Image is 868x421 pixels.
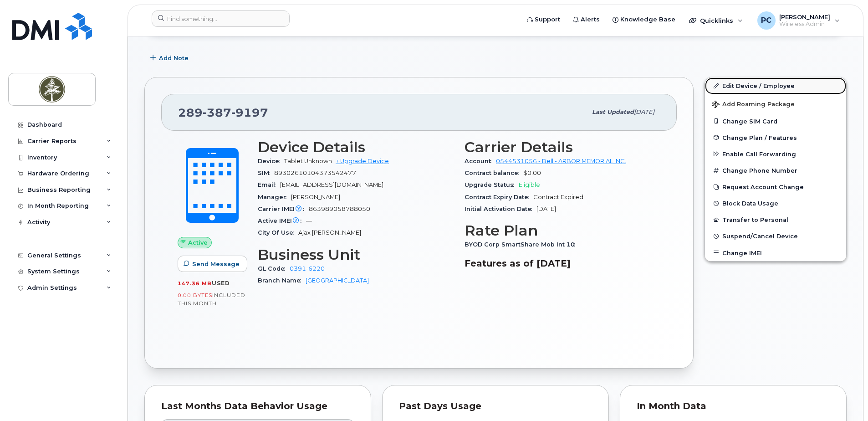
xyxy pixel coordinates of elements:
span: Change Plan / Features [722,134,797,141]
span: [EMAIL_ADDRESS][DOMAIN_NAME] [280,181,383,188]
span: City Of Use [258,229,298,236]
span: Contract Expiry Date [465,194,533,200]
button: Add Note [144,50,196,66]
button: Change Plan / Features [705,129,846,146]
div: In Month Data [637,402,830,411]
span: Wireless Admin [779,21,830,28]
span: Tablet Unknown [284,158,332,164]
span: Branch Name [258,277,306,284]
span: 289 [178,106,268,119]
span: Device [258,158,284,164]
span: Email [258,181,280,188]
div: Last Months Data Behavior Usage [161,402,354,411]
span: included this month [178,292,245,307]
span: Carrier IMEI [258,205,309,212]
button: Add Roaming Package [705,94,846,113]
span: Add Roaming Package [712,101,795,109]
input: Find something... [152,10,290,27]
span: Knowledge Base [620,15,675,24]
span: Ajax [PERSON_NAME] [298,229,361,236]
a: Alerts [567,10,606,29]
span: 9197 [231,106,268,119]
span: [PERSON_NAME] [291,194,340,200]
button: Change IMEI [705,245,846,261]
h3: Features as of [DATE] [465,258,660,269]
span: 89302610104373542477 [274,169,356,176]
span: — [306,217,312,224]
span: Manager [258,194,291,200]
span: Active [188,238,208,247]
a: [GEOGRAPHIC_DATA] [306,277,369,284]
span: 0.00 Bytes [178,292,212,298]
span: Suspend/Cancel Device [722,233,798,240]
span: 387 [203,106,231,119]
span: Send Message [192,260,240,268]
h3: Rate Plan [465,222,660,239]
span: PC [761,15,771,26]
span: GL Code [258,265,290,272]
span: [DATE] [536,205,556,212]
button: Block Data Usage [705,195,846,211]
span: Contract balance [465,169,523,176]
span: Add Note [159,54,189,62]
a: + Upgrade Device [336,158,389,164]
span: Support [535,15,560,24]
button: Send Message [178,256,247,272]
span: [DATE] [634,108,654,115]
a: Edit Device / Employee [705,77,846,94]
button: Change Phone Number [705,162,846,179]
span: Initial Activation Date [465,205,536,212]
button: Enable Call Forwarding [705,146,846,162]
a: 0544531056 - Bell - ARBOR MEMORIAL INC. [496,158,626,164]
h3: Device Details [258,139,454,155]
span: Account [465,158,496,164]
span: Contract Expired [533,194,583,200]
span: Enable Call Forwarding [722,150,796,157]
span: BYOD Corp SmartShare Mob Int 10 [465,241,580,248]
span: Last updated [592,108,634,115]
h3: Carrier Details [465,139,660,155]
h3: Business Unit [258,246,454,263]
span: used [212,280,230,287]
div: Past Days Usage [399,402,592,411]
span: Alerts [581,15,600,24]
a: Knowledge Base [606,10,682,29]
span: Quicklinks [700,17,733,24]
span: 863989058788050 [309,205,370,212]
button: Change SIM Card [705,113,846,129]
button: Suspend/Cancel Device [705,228,846,244]
span: Active IMEI [258,217,306,224]
span: Upgrade Status [465,181,519,188]
button: Transfer to Personal [705,211,846,228]
span: 147.36 MB [178,280,212,287]
span: SIM [258,169,274,176]
a: 0391-6220 [290,265,325,272]
a: Support [521,10,567,29]
button: Request Account Change [705,179,846,195]
span: [PERSON_NAME] [779,13,830,21]
div: Paulina Cantos [751,11,846,30]
span: $0.00 [523,169,541,176]
span: Eligible [519,181,540,188]
div: Quicklinks [683,11,749,30]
